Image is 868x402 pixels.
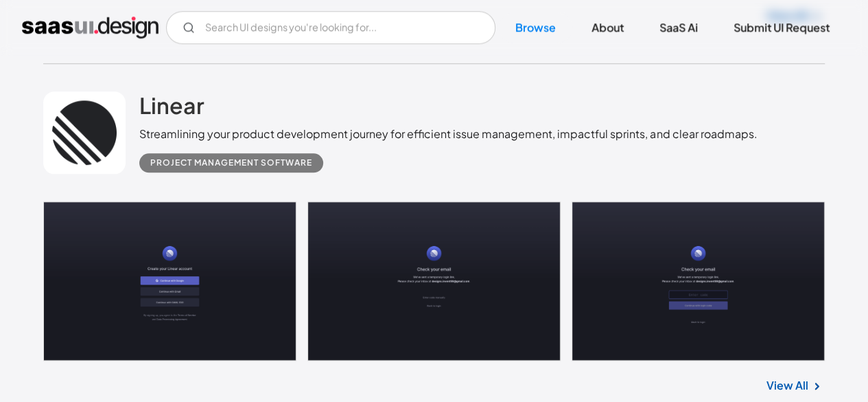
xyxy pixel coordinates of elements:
h2: Linear [139,91,204,119]
div: Streamlining your product development journey for efficient issue management, impactful sprints, ... [139,126,757,142]
a: home [22,16,159,38]
a: View All [766,377,808,394]
a: Linear [139,91,204,126]
form: Email Form [166,11,495,44]
a: Submit UI Request [717,12,846,43]
a: SaaS Ai [643,12,714,43]
div: Project Management Software [150,155,312,171]
a: About [575,12,640,43]
a: Browse [499,12,572,43]
input: Search UI designs you're looking for... [166,11,495,44]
